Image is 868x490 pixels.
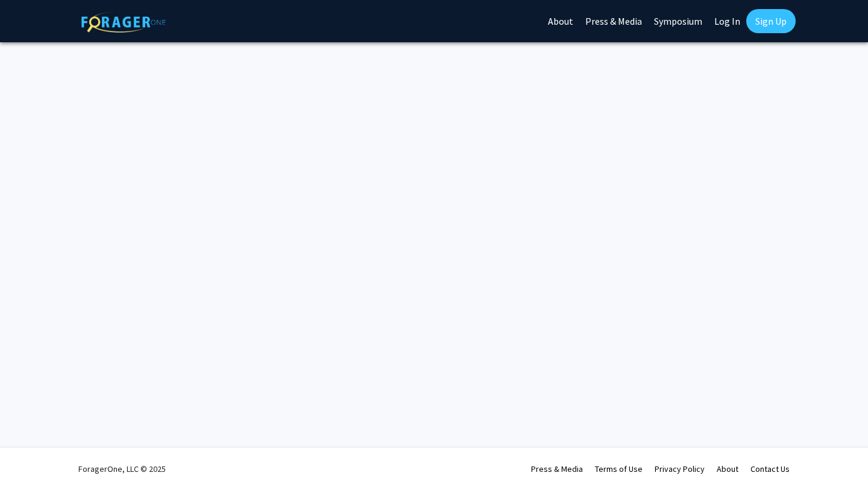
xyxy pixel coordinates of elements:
div: ForagerOne, LLC © 2025 [78,448,166,490]
a: Sign Up [746,9,796,33]
a: Privacy Policy [655,463,705,474]
img: ForagerOne Logo [81,11,166,33]
a: About [717,463,738,474]
a: Contact Us [750,463,790,474]
a: Terms of Use [595,463,643,474]
a: Press & Media [531,463,583,474]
